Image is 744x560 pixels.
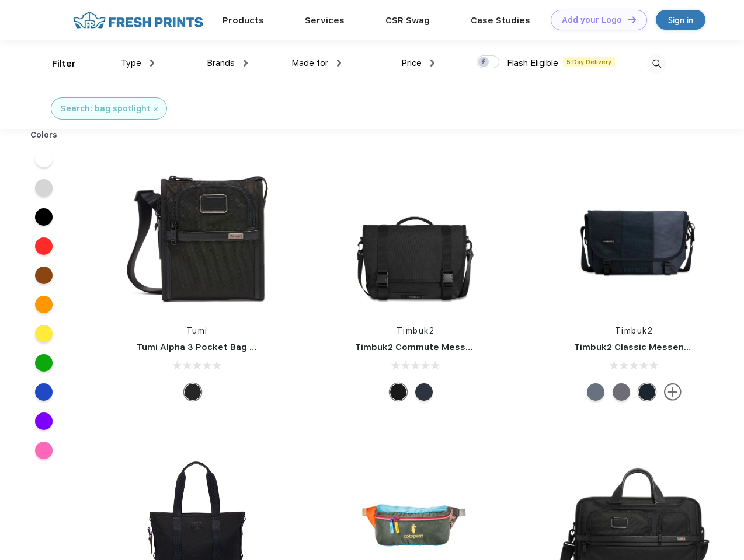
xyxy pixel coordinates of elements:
img: fo%20logo%202.webp [69,10,207,30]
a: Tumi Alpha 3 Pocket Bag Small [137,342,273,352]
div: Sign in [668,13,693,27]
span: 5 Day Delivery [563,57,615,67]
a: Timbuk2 [397,326,435,335]
div: Black [184,383,201,401]
img: dropdown.png [337,60,341,66]
img: desktop_search.svg [647,54,666,73]
div: Eco Monsoon [638,383,656,401]
a: Tumi [186,326,208,335]
span: Type [121,58,141,68]
div: Eco Black [390,383,407,401]
span: Flash Eligible [507,58,558,68]
a: Timbuk2 Commute Messenger Bag [355,342,512,352]
div: Colors [22,129,67,141]
span: Made for [291,58,328,68]
div: Filter [52,57,76,71]
a: Timbuk2 [615,326,653,335]
img: dropdown.png [430,60,434,66]
img: more.svg [664,383,682,401]
img: filter_cancel.svg [154,107,158,111]
img: dropdown.png [244,60,248,66]
div: Search: bag spotlight [60,103,150,115]
div: Add your Logo [562,15,622,25]
a: Timbuk2 Classic Messenger Bag [574,342,719,352]
a: Sign in [656,10,705,30]
img: DT [628,16,636,23]
span: Price [401,58,422,68]
div: Eco Nautical [415,383,433,401]
img: func=resize&h=266 [557,158,712,313]
div: Eco Lightbeam [587,383,604,401]
img: func=resize&h=266 [338,158,493,313]
img: func=resize&h=266 [119,158,274,313]
div: Eco Army Pop [613,383,630,401]
span: Brands [207,58,235,68]
img: dropdown.png [150,60,154,66]
a: Products [222,15,264,26]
